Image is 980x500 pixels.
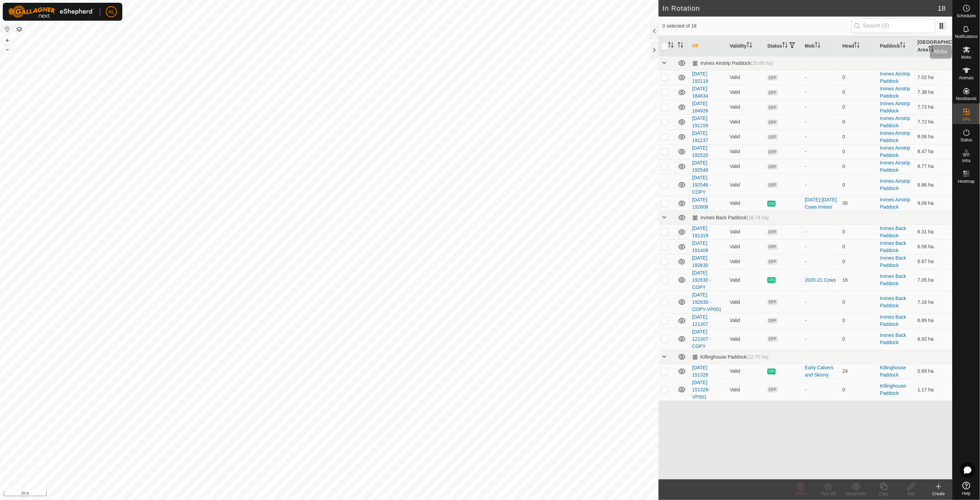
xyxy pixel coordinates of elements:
div: - [805,181,837,189]
td: Valid [727,224,765,239]
td: 0 [840,328,877,350]
a: Irvines Back Paddock [880,332,906,345]
div: - [805,133,837,140]
td: 0 [840,129,877,144]
div: - [805,163,837,170]
p-sorticon: Activate to sort [678,43,683,49]
div: Killinghouse Paddock [692,354,769,360]
td: 0 [840,379,877,401]
button: Reset Map [3,25,11,33]
td: 7.72 ha [915,114,952,129]
a: [DATE] 192630 - COPY-VP001 [692,292,722,312]
td: 0.68 ha [915,364,952,379]
th: Status [765,36,802,57]
p-sorticon: Activate to sort [928,47,934,52]
td: Valid [727,114,765,129]
p-sorticon: Activate to sort [815,43,820,49]
span: Animals [959,76,974,80]
a: [DATE] 184926 [692,101,708,113]
h2: In Rotation [663,4,938,12]
span: OFF [767,104,778,110]
a: Privacy Policy [302,491,328,497]
a: Irvines Back Paddock [880,273,906,286]
td: Valid [727,239,765,254]
div: - [805,148,837,155]
span: Heatmap [958,179,975,183]
td: Valid [727,144,765,159]
td: 6.31 ha [915,224,952,239]
td: Valid [727,159,765,174]
span: AL [108,8,114,16]
p-sorticon: Activate to sort [747,43,752,49]
td: Valid [727,129,765,144]
td: 8.86 ha [915,174,952,196]
td: 9.06 ha [915,196,952,211]
th: Validity [727,36,765,57]
a: [DATE] 192630 [692,255,708,268]
p-sorticon: Activate to sort [668,43,674,49]
div: Create [925,491,952,497]
button: – [3,45,11,53]
a: [DATE] 191159 [692,116,708,128]
td: 0 [840,100,877,114]
td: 16 [840,269,877,291]
a: [DATE] 191237 [692,130,708,143]
span: ON [767,369,776,374]
td: Valid [727,364,765,379]
td: Valid [727,85,765,100]
a: Irvines Airstrip Paddock [880,160,910,173]
div: - [805,103,837,111]
td: Valid [727,100,765,114]
a: Irvines Airstrip Paddock [880,130,910,143]
div: - [805,243,837,250]
div: [DATE]-[DATE] Cows Irvines [805,196,837,211]
a: Killinghouse Paddock [880,383,906,396]
div: - [805,74,837,81]
td: 7.72 ha [915,100,952,114]
span: OFF [767,244,778,250]
span: OFF [767,90,778,96]
td: Valid [727,174,765,196]
span: OFF [767,299,778,305]
span: Delete [795,491,807,496]
th: Mob [802,36,840,57]
span: OFF [767,134,778,140]
span: OFF [767,182,778,188]
span: Mobs [961,55,971,59]
a: [DATE] 192608 [692,197,708,210]
td: 0 [840,144,877,159]
a: Irvines Airstrip Paddock [880,178,910,191]
a: [DATE] 192546 [692,160,708,173]
div: Irvines Back Paddock [692,215,769,221]
a: [DATE] 192520 [692,145,708,158]
span: (12.75 ha) [747,354,769,360]
td: 8.77 ha [915,159,952,174]
div: Copy [870,491,897,497]
td: 1.17 ha [915,379,952,401]
a: Contact Us [336,491,356,497]
a: Irvines Airstrip Paddock [880,86,910,99]
a: Irvines Airstrip Paddock [880,101,910,113]
td: 8.06 ha [915,129,952,144]
span: VPs [962,117,970,121]
div: - [805,299,837,306]
td: 7.16 ha [915,291,952,313]
p-sorticon: Activate to sort [854,43,860,49]
div: - [805,89,837,96]
div: - [805,258,837,265]
span: OFF [767,336,778,342]
td: 6.56 ha [915,239,952,254]
td: Valid [727,70,765,85]
td: 7.02 ha [915,70,952,85]
td: 0 [840,174,877,196]
a: [DATE] 191319 [692,226,708,238]
span: OFF [767,259,778,265]
td: 0 [840,224,877,239]
span: Notifications [955,34,978,39]
td: 0 [840,313,877,328]
span: (25.89 ha) [751,60,773,66]
img: Gallagher Logo [8,6,94,18]
td: 24 [840,364,877,379]
td: Valid [727,196,765,211]
span: OFF [767,119,778,125]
